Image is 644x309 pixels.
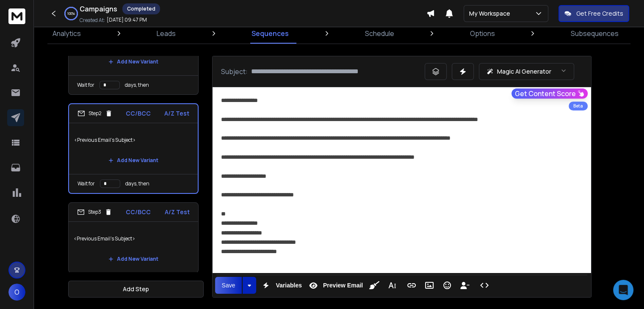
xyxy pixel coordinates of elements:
li: Step2CC/BCCA/Z Test<Previous Email's Subject>Add New VariantWait fordays, then [68,103,199,194]
button: Save [215,277,242,294]
button: Magic AI Generator [479,63,574,80]
p: Sequences [252,28,289,39]
button: Code View [476,277,492,294]
button: Variables [258,277,304,294]
li: Step3CC/BCCA/Z Test<Previous Email's Subject>Add New Variant [68,202,199,273]
p: 100 % [67,11,75,16]
button: O [8,284,25,301]
button: Insert Link (Ctrl+K) [404,277,420,294]
button: Preview Email [305,277,365,294]
p: CC/BCC [126,208,151,216]
p: Schedule [365,28,394,39]
a: Options [465,23,500,44]
a: Leads [152,23,181,44]
div: Open Intercom Messenger [613,280,633,300]
p: Magic AI Generator [497,67,551,76]
p: <Previous Email's Subject> [74,227,193,251]
button: Insert Unsubscribe Link [457,277,473,294]
div: Step 3 [77,208,112,216]
a: Subsequences [566,23,624,44]
p: Wait for [77,82,94,88]
span: Preview Email [321,282,365,289]
p: days, then [125,180,149,187]
p: <Previous Email's Subject> [74,128,193,152]
p: Created At: [80,17,105,24]
button: Get Content Score [511,88,588,99]
p: CC/BCC [126,109,151,118]
button: Get Free Credits [558,5,629,22]
a: Sequences [246,23,294,44]
h1: Campaigns [80,4,117,14]
button: Add New Variant [102,152,165,169]
a: Analytics [47,23,86,44]
p: My Workspace [469,9,514,18]
p: Get Free Credits [576,9,623,18]
div: Step 2 [77,110,113,117]
p: Subsequences [571,28,619,39]
button: Insert Image (Ctrl+P) [421,277,437,294]
div: Beta [569,102,588,110]
button: Emoticons [439,277,455,294]
p: days, then [125,82,149,88]
button: Add New Variant [102,251,165,268]
span: Variables [274,282,304,289]
p: Wait for [77,180,95,187]
button: Add New Variant [102,53,165,70]
p: Analytics [53,28,81,39]
p: A/Z Test [164,109,189,118]
p: Options [470,28,495,39]
button: More Text [384,277,400,294]
a: Schedule [360,23,399,44]
button: Add Step [68,281,204,298]
button: Clean HTML [366,277,382,294]
div: Completed [122,3,160,14]
p: Subject: [221,66,248,77]
p: A/Z Test [165,208,190,216]
p: [DATE] 09:47 PM [107,17,147,23]
p: Leads [157,28,176,39]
